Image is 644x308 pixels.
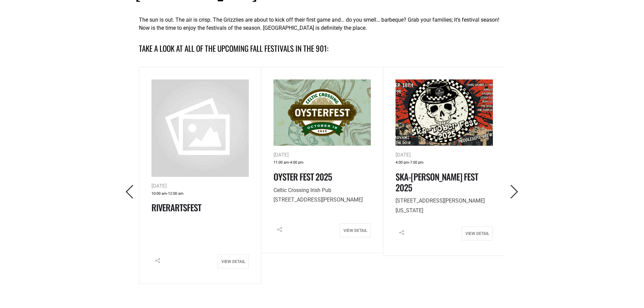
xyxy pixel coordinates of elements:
div: - [273,159,371,166]
div: - [151,190,249,197]
a: Oyster Fest 2025 [273,170,332,183]
a: View Detail [340,223,371,237]
span: 4:00 pm [396,159,409,166]
span: [DATE] [396,152,411,158]
h4: Take a look at all of the upcoming fall festivals in the 901: [139,43,505,54]
span: [DATE] [273,152,289,158]
a: RiverArtsFest [151,201,201,214]
button: Next [505,184,524,200]
i: Share [151,255,164,267]
span: [STREET_ADDRESS][PERSON_NAME][US_STATE] [396,197,485,214]
span: 11:00 am [273,159,289,166]
i: Share [396,227,408,239]
span: 12:00 am [168,190,184,197]
span: Celtic Crossing Irish Pub [273,187,331,193]
span: 7:00 pm [410,159,424,166]
a: View Detail [218,255,249,268]
p: [STREET_ADDRESS][PERSON_NAME] [273,186,371,205]
a: Ska-[PERSON_NAME] Fest 2025 [396,170,478,194]
p: The sun is out. The air is crisp. The Grizzlies are about to kick off their first game and… do yo... [139,16,505,32]
i: Share [273,223,286,236]
i: Previous [123,185,137,199]
button: Previous [120,184,139,200]
i: Next [507,185,521,199]
span: [DATE] [151,183,167,189]
span: 10:00 am [151,190,167,197]
div: - [396,159,493,166]
img: no-image.png [151,79,249,177]
a: View Detail [462,227,493,240]
span: 4:00 pm [290,159,304,166]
